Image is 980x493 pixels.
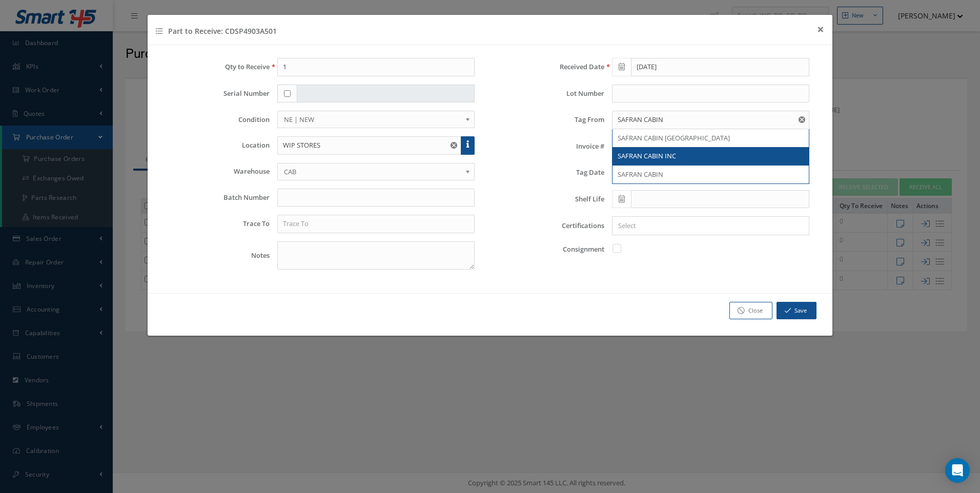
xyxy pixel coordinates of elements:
[277,136,461,155] input: Location
[498,63,604,71] label: Received Date
[797,111,809,129] button: Reset
[498,116,604,124] label: Tag From
[451,142,457,149] svg: Reset
[163,90,270,97] label: Serial Number
[163,194,270,201] label: Batch Number
[277,215,475,233] input: Trace To
[618,170,663,179] span: SAFRAN CABIN
[163,220,270,228] label: Trace To
[777,302,816,320] button: Save
[448,136,461,155] button: Reset
[729,302,772,320] a: Close
[163,141,270,149] label: Location
[163,63,270,71] label: Qty to Receive
[498,222,604,230] label: Certifications
[284,113,461,126] span: NE | NEW
[817,20,824,37] span: ×
[163,168,270,175] label: Warehouse
[612,111,809,129] input: Tag From
[614,220,803,231] input: Search for option
[498,90,604,97] label: Lot Number
[156,26,277,36] h4: Part to Receive: CDSP4903A501
[498,142,604,150] label: Invoice #
[498,195,604,203] label: Shelf Life
[163,252,270,259] label: Notes
[945,458,970,483] div: Open Intercom Messenger
[618,151,676,160] span: SAFRAN CABIN INC
[163,116,270,124] label: Condition
[799,116,805,123] svg: Reset
[284,166,461,178] span: CAB
[618,133,730,142] span: SAFRAN CABIN [GEOGRAPHIC_DATA]
[498,245,604,253] label: Consignment
[498,169,604,176] label: Tag Date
